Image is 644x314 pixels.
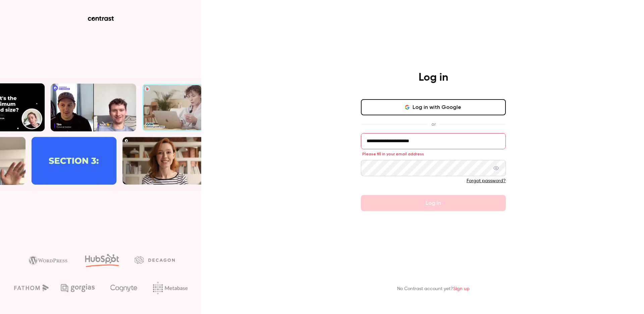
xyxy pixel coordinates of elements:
a: Forgot password? [467,179,506,183]
button: Log in with Google [361,99,506,115]
img: decagon [135,256,175,264]
p: No Contrast account yet? [397,285,470,292]
span: Please fill in your email address [362,151,424,157]
h4: Log in [419,71,448,84]
span: or [428,121,439,128]
a: Sign up [453,286,470,291]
